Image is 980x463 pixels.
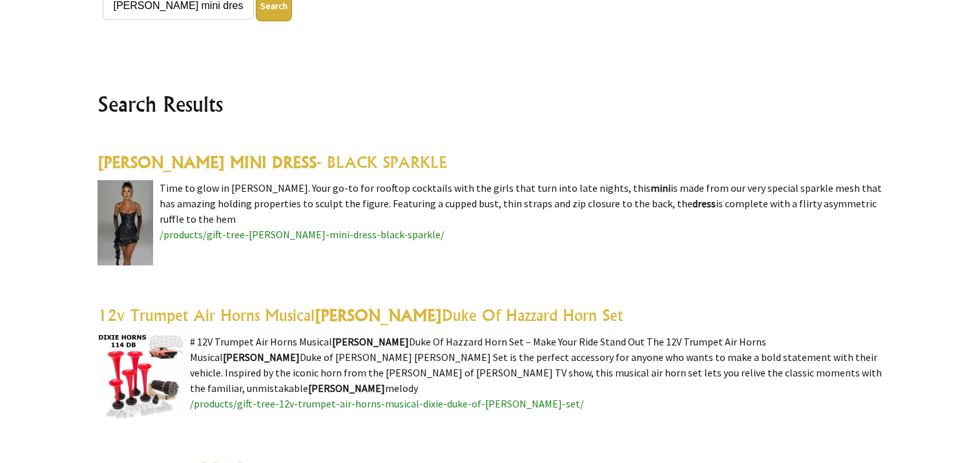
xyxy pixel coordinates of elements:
[223,351,300,364] highlight: [PERSON_NAME]
[651,181,671,194] highlight: mini
[308,382,385,395] highlight: [PERSON_NAME]
[98,334,183,419] img: 12v Trumpet Air Horns Musical Dixie Duke Of Hazzard Horn Set
[190,397,584,410] a: /products/gift-tree-12v-trumpet-air-horns-musical-dixie-duke-of-[PERSON_NAME]-set/
[98,152,317,172] highlight: [PERSON_NAME] MINI DRESS
[98,88,883,119] h2: Search Results
[160,228,444,241] a: /products/gift-tree-[PERSON_NAME]-mini-dress-black-sparkle/
[98,152,447,172] a: [PERSON_NAME] MINI DRESS- BLACK SPARKLE
[332,335,409,348] highlight: [PERSON_NAME]
[315,305,442,325] highlight: [PERSON_NAME]
[693,197,716,210] highlight: dress
[98,305,623,325] a: 12v Trumpet Air Horns Musical[PERSON_NAME]Duke Of Hazzard Horn Set
[98,180,153,265] img: DIXIE MINI DRESS - BLACK SPARKLE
